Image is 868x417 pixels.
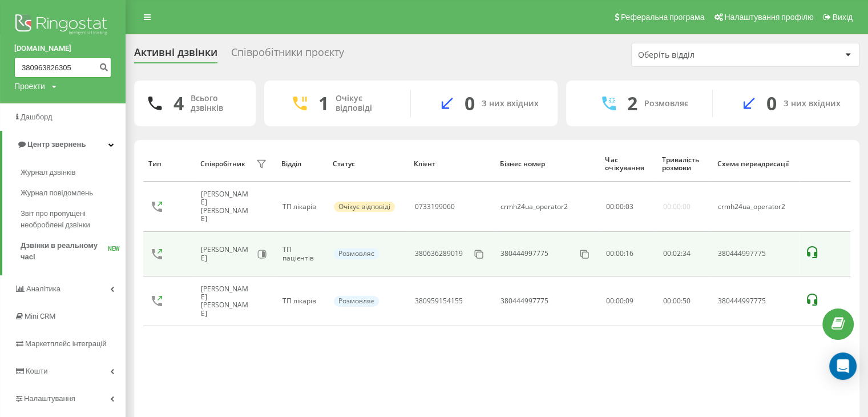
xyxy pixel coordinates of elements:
div: ТП лікарів [282,203,321,211]
span: 00 [672,296,680,306]
span: 00 [616,202,624,211]
div: Співробітники проєкту [231,46,344,64]
div: Оберіть відділ [638,50,774,60]
a: Дзвінки в реальному часіNEW [21,235,126,267]
div: Статус [333,160,403,168]
div: Клієнт [414,160,489,168]
span: Налаштування профілю [724,13,813,22]
div: Очікує відповіді [336,94,393,113]
div: Відділ [281,160,322,168]
span: Налаштування [24,394,75,403]
div: 380636289019 [415,250,463,258]
div: 0733199060 [415,203,455,211]
div: 0 [465,93,475,114]
div: 4 [173,93,184,114]
a: Журнал дзвінків [21,162,126,183]
span: 00 [606,202,614,211]
div: Схема переадресації [717,160,793,168]
div: Всього дзвінків [191,94,242,113]
span: Кошти [26,367,47,375]
div: [PERSON_NAME] [PERSON_NAME] [201,190,253,223]
a: Журнал повідомлень [21,183,126,203]
div: 0 [766,93,777,114]
div: ТП пацієнтів [282,246,321,262]
span: Журнал повідомлень [21,187,93,199]
div: [PERSON_NAME] [201,246,251,262]
div: 1 [318,93,329,114]
div: Час очікування [605,156,651,173]
div: 380444997775 [718,297,793,305]
div: 00:00:16 [606,250,651,258]
div: 380444997775 [500,250,548,258]
span: Дашборд [21,113,53,121]
div: Очікує відповіді [334,202,395,212]
div: Тип [148,160,189,168]
span: Реферальна програма [621,13,705,22]
div: : : [663,250,690,258]
div: Розмовляє [334,248,379,259]
div: Open Intercom Messenger [829,352,857,380]
span: Аналiтика [26,284,60,293]
div: Тривалість розмови [662,156,706,173]
span: Центр звернень [27,140,86,149]
span: 00 [663,296,671,306]
div: Співробітник [200,160,245,168]
div: 00:00:00 [663,203,690,211]
div: Розмовляє [334,296,379,306]
div: З них вхідних [482,99,539,109]
div: 380444997775 [718,250,793,258]
span: Вихід [833,13,853,22]
div: З них вхідних [784,99,841,109]
img: Ringostat logo [14,11,111,40]
div: Активні дзвінки [134,46,217,64]
div: 2 [627,93,637,114]
span: 02 [672,248,680,258]
span: Mini CRM [25,312,55,320]
div: Розмовляє [644,99,688,109]
span: 03 [625,202,633,211]
div: : : [606,203,633,211]
div: crmh24ua_operator2 [718,203,793,211]
a: Центр звернень [2,131,126,158]
span: Дзвінки в реальному часі [21,240,108,263]
span: Маркетплейс інтеграцій [25,339,107,348]
input: Пошук за номером [14,57,111,78]
div: ТП лікарів [282,297,321,305]
span: 34 [682,248,690,258]
div: 380959154155 [415,297,463,305]
span: Журнал дзвінків [21,167,75,178]
div: : : [663,297,690,305]
div: 380444997775 [500,297,548,305]
span: Звіт про пропущені необроблені дзвінки [21,208,120,231]
span: 50 [682,296,690,306]
div: crmh24ua_operator2 [500,203,568,211]
div: 00:00:09 [606,297,651,305]
div: [PERSON_NAME] [PERSON_NAME] [201,285,253,318]
div: Проекти [14,81,45,92]
span: 00 [663,248,671,258]
a: Звіт про пропущені необроблені дзвінки [21,203,126,235]
div: Бізнес номер [500,160,595,168]
a: [DOMAIN_NAME] [14,43,111,54]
